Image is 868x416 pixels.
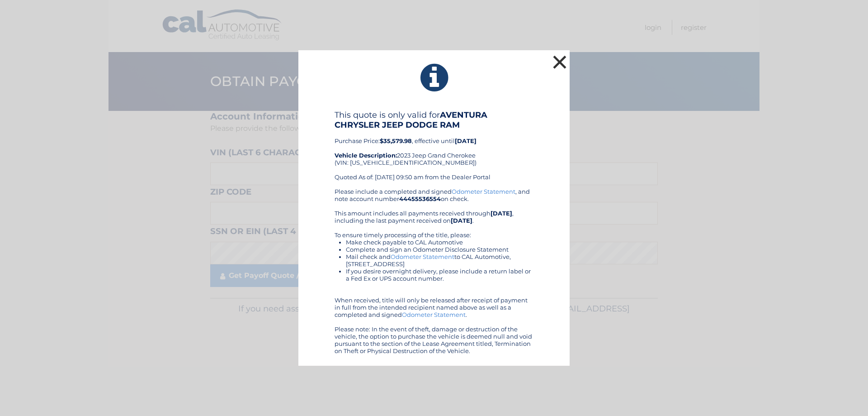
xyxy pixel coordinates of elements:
strong: Vehicle Description: [335,152,397,159]
b: $35,579.98 [380,137,412,144]
a: Odometer Statement [391,253,454,260]
div: Please include a completed and signed , and note account number on check. This amount includes al... [335,188,533,354]
b: [DATE] [455,137,476,144]
b: AVENTURA CHRYSLER JEEP DODGE RAM [335,110,487,130]
button: × [551,53,569,71]
a: Odometer Statement [402,311,466,318]
h4: This quote is only valid for [335,110,533,130]
b: [DATE] [491,210,512,217]
b: [DATE] [451,217,472,224]
li: Mail check and to CAL Automotive, [STREET_ADDRESS] [346,253,533,268]
b: 44455536554 [399,195,441,202]
div: Purchase Price: , effective until 2023 Jeep Grand Cherokee (VIN: [US_VEHICLE_IDENTIFICATION_NUMBE... [335,110,533,188]
li: Complete and sign an Odometer Disclosure Statement [346,246,533,253]
a: Odometer Statement [452,188,515,195]
li: Make check payable to CAL Automotive [346,239,533,246]
li: If you desire overnight delivery, please include a return label or a Fed Ex or UPS account number. [346,268,533,282]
